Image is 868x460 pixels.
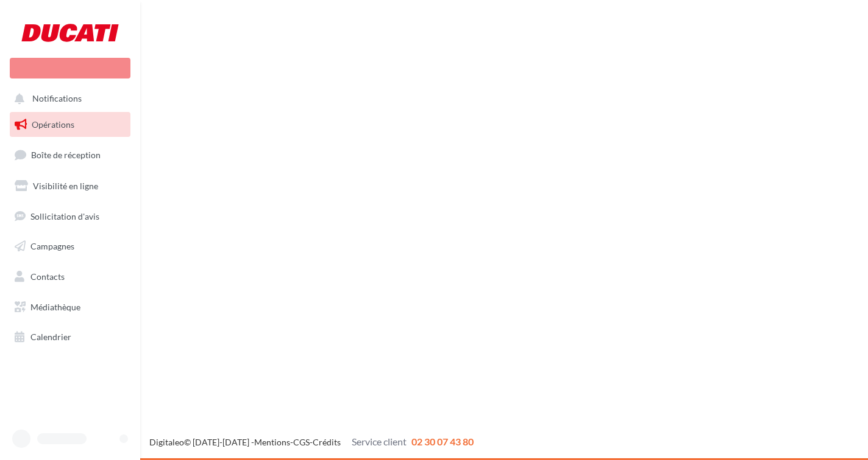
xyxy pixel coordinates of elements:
a: Opérations [7,112,133,138]
div: Nouvelle campagne [10,58,130,78]
a: Visibilité en ligne [7,173,133,199]
a: Campagnes [7,234,133,259]
a: CGS [293,437,310,447]
span: Contacts [30,271,65,282]
a: Calendrier [7,324,133,350]
a: Crédits [313,437,341,447]
a: Sollicitation d'avis [7,204,133,229]
span: Service client [352,436,407,447]
span: 02 30 07 43 80 [411,436,474,447]
span: Campagnes [30,241,74,251]
a: Digitaleo [149,437,184,447]
span: Calendrier [30,332,71,342]
span: Opérations [32,119,74,130]
span: © [DATE]-[DATE] - - - [149,437,474,447]
span: Boîte de réception [31,150,101,160]
span: Notifications [32,94,82,104]
a: Mentions [254,437,290,447]
a: Contacts [7,264,133,290]
span: Sollicitation d'avis [30,211,99,221]
span: Visibilité en ligne [33,181,98,191]
a: Médiathèque [7,294,133,320]
span: Médiathèque [30,302,80,312]
a: Boîte de réception [7,142,133,168]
